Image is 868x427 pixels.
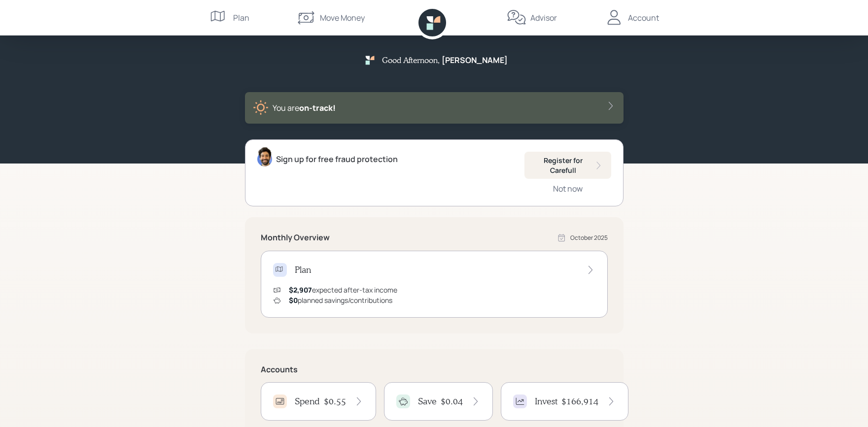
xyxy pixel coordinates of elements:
div: expected after-tax income [289,285,397,295]
h5: Monthly Overview [261,233,330,242]
img: sunny-XHVQM73Q.digested.png [253,100,269,116]
h4: Save [418,396,437,407]
div: Plan [233,12,249,24]
div: Sign up for free fraud protection [276,153,398,165]
h4: $0.04 [441,396,463,407]
h4: Spend [295,396,320,407]
div: Advisor [530,12,557,24]
div: planned savings/contributions [289,295,392,305]
h5: Accounts [261,365,608,374]
div: You are [273,102,336,114]
h5: [PERSON_NAME] [442,56,508,65]
div: October 2025 [570,233,608,242]
div: Register for Carefull [532,156,603,175]
div: Move Money [320,12,365,24]
div: Account [628,12,659,24]
span: $0 [289,296,298,305]
span: on‑track! [299,102,336,113]
span: $2,907 [289,285,312,295]
h4: $0.55 [324,396,346,407]
img: eric-schwartz-headshot.png [257,147,272,166]
h5: Good Afternoon , [382,55,440,65]
button: Register for Carefull [524,152,611,179]
h4: $166,914 [561,396,598,407]
h4: Plan [295,264,311,275]
h4: Invest [535,396,557,407]
div: Not now [553,183,583,194]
